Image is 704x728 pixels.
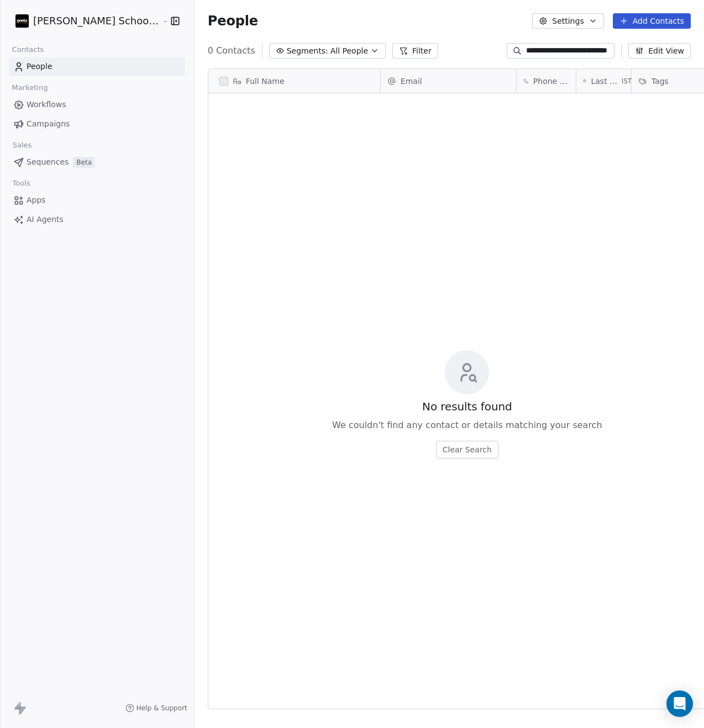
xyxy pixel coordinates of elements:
[33,14,159,28] span: [PERSON_NAME] School of Finance LLP
[330,45,368,57] span: All People
[628,43,691,59] button: Edit View
[9,210,185,229] a: AI Agents
[436,441,498,458] button: Clear Search
[622,77,632,86] span: IST
[652,76,669,87] span: Tags
[381,69,516,93] div: Email
[332,419,602,432] span: We couldn't find any contact or details matching your search
[125,704,187,713] a: Help & Support
[7,41,49,58] span: Contacts
[27,99,66,110] span: Workflows
[27,194,46,206] span: Apps
[136,704,187,713] span: Help & Support
[246,76,285,87] span: Full Name
[9,57,185,76] a: People
[8,137,36,154] span: Sales
[73,157,95,168] span: Beta
[532,13,603,29] button: Settings
[613,13,691,29] button: Add Contacts
[208,93,381,683] div: grid
[287,45,328,57] span: Segments:
[208,69,380,93] div: Full Name
[15,14,29,28] img: Zeeshan%20Neck%20Print%20Dark.png
[517,69,576,93] div: Phone Number
[591,76,619,87] span: Last Activity Date
[401,76,422,87] span: Email
[27,61,52,72] span: People
[422,399,512,414] span: No results found
[9,96,185,114] a: Workflows
[392,43,438,59] button: Filter
[8,175,35,192] span: Tools
[9,153,185,171] a: SequencesBeta
[533,76,569,87] span: Phone Number
[7,80,52,96] span: Marketing
[9,191,185,209] a: Apps
[208,44,255,57] span: 0 Contacts
[13,12,154,30] button: [PERSON_NAME] School of Finance LLP
[208,13,258,29] span: People
[666,690,693,717] div: Open Intercom Messenger
[27,156,69,168] span: Sequences
[27,118,70,130] span: Campaigns
[27,214,64,225] span: AI Agents
[576,69,631,93] div: Last Activity DateIST
[9,115,185,133] a: Campaigns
